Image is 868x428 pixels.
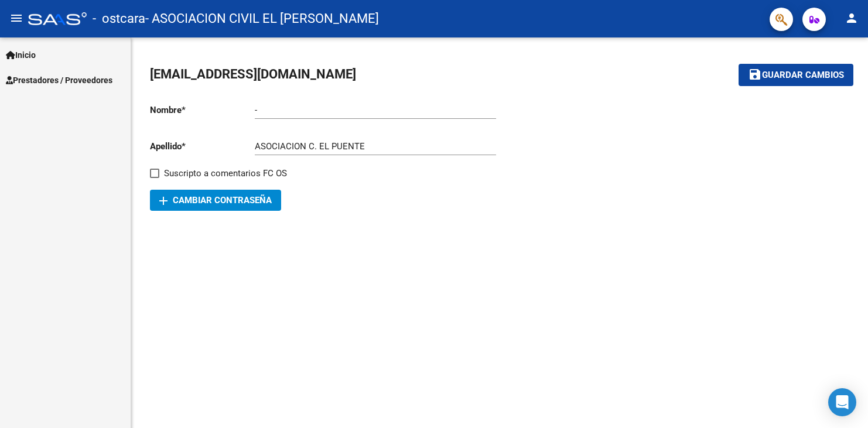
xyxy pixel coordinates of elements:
span: - ostcara [93,6,145,32]
span: Suscripto a comentarios FC OS [164,166,287,180]
mat-icon: menu [9,11,23,25]
p: Apellido [150,140,255,153]
div: Open Intercom Messenger [828,388,856,416]
mat-icon: person [845,11,859,25]
mat-icon: add [156,194,170,208]
span: - ASOCIACION CIVIL EL [PERSON_NAME] [145,6,379,32]
span: Prestadores / Proveedores [6,74,112,87]
span: Cambiar Contraseña [159,195,272,206]
p: Nombre [150,104,255,117]
span: Guardar cambios [762,70,844,81]
mat-icon: save [748,67,762,81]
span: Inicio [6,49,36,61]
button: Guardar cambios [739,64,853,85]
span: [EMAIL_ADDRESS][DOMAIN_NAME] [150,67,356,81]
button: Cambiar Contraseña [150,190,281,211]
